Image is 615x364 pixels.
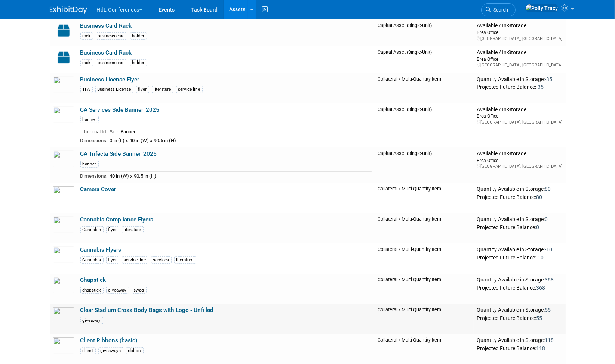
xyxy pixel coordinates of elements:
[80,256,104,264] div: Cannabis
[477,283,562,292] div: Projected Future Balance:
[106,226,119,233] div: flyer
[122,256,148,264] div: service line
[80,337,138,344] a: Client Ribbons (basic)
[375,73,474,103] td: Collateral / Multi-Quantity Item
[106,256,119,264] div: flyer
[96,32,127,40] div: business card
[80,277,106,283] a: Chapstick
[80,216,154,223] a: Cannabis Compliance Flyers
[80,32,93,40] div: rack
[545,186,551,192] span: 80
[151,256,172,264] div: services
[477,337,562,344] div: Quantity Available in Storage:
[477,83,562,91] div: Projected Future Balance:
[174,256,196,264] div: literature
[80,49,132,56] a: Business Card Rack
[477,216,562,223] div: Quantity Available in Storage:
[536,255,544,261] span: -10
[80,287,104,294] div: chapstick
[80,22,132,29] a: Business Card Rack
[477,62,562,68] div: [GEOGRAPHIC_DATA], [GEOGRAPHIC_DATA]
[126,347,144,354] div: ribbon
[96,59,127,66] div: business card
[536,345,545,351] span: 118
[375,147,474,183] td: Capital Asset (Single-Unit)
[536,194,542,200] span: 80
[375,274,474,304] td: Collateral / Multi-Quantity Item
[525,4,559,12] img: Polly Tracy
[80,106,160,113] a: CA Services Side Banner_2025
[130,59,147,66] div: holder
[477,106,562,113] div: Available / In-Storage
[130,32,147,40] div: holder
[80,76,139,83] a: Business License Flyer
[80,59,93,66] div: rack
[477,186,562,193] div: Quantity Available in Storage:
[477,76,562,83] div: Quantity Available in Storage:
[536,84,544,90] span: -35
[176,86,203,93] div: service line
[536,285,545,291] span: 368
[477,113,562,119] div: Brea Office
[80,347,96,354] div: client
[477,277,562,283] div: Quantity Available in Storage:
[53,49,74,66] img: Capital-Asset-Icon-2.png
[477,29,562,35] div: Brea Office
[375,19,474,46] td: Capital Asset (Single-Unit)
[80,186,116,193] a: Camera Cover
[477,36,562,41] div: [GEOGRAPHIC_DATA], [GEOGRAPHIC_DATA]
[53,22,74,39] img: Capital-Asset-Icon-2.png
[477,223,562,231] div: Projected Future Balance:
[545,307,551,313] span: 55
[536,315,542,321] span: 55
[477,253,562,261] div: Projected Future Balance:
[477,150,562,157] div: Available / In-Storage
[106,287,129,294] div: giveaway
[108,127,372,136] td: Side Banner
[132,287,147,294] div: swag
[477,119,562,125] div: [GEOGRAPHIC_DATA], [GEOGRAPHIC_DATA]
[536,224,539,230] span: 0
[477,193,562,201] div: Projected Future Balance:
[80,317,103,324] div: giveaway
[477,246,562,253] div: Quantity Available in Storage:
[545,216,548,222] span: 0
[375,103,474,148] td: Capital Asset (Single-Unit)
[110,173,157,179] span: 40 in (W) x 90.5 in (H)
[375,183,474,213] td: Collateral / Multi-Quantity Item
[80,307,214,314] a: Clear Stadium Cross Body Bags with Logo - Unfilled
[375,213,474,243] td: Collateral / Multi-Quantity Item
[80,246,122,253] a: Cannabis Flyers
[375,243,474,274] td: Collateral / Multi-Quantity Item
[545,277,554,283] span: 368
[481,3,516,16] a: Search
[80,136,108,144] td: Dimensions:
[477,344,562,352] div: Projected Future Balance:
[80,161,99,168] div: banner
[80,127,108,136] td: Internal Id:
[122,226,144,233] div: literature
[477,164,562,169] div: [GEOGRAPHIC_DATA], [GEOGRAPHIC_DATA]
[491,7,508,13] span: Search
[477,157,562,164] div: Brea Office
[375,46,474,73] td: Capital Asset (Single-Unit)
[477,49,562,56] div: Available / In-Storage
[477,22,562,29] div: Available / In-Storage
[545,246,552,252] span: -10
[80,171,108,180] td: Dimensions:
[477,307,562,314] div: Quantity Available in Storage:
[545,76,552,82] span: -35
[545,337,554,343] span: 118
[80,226,104,233] div: Cannabis
[110,138,176,143] span: 0 in (L) x 40 in (W) x 90.5 in (H)
[95,86,133,93] div: Business License
[80,116,99,123] div: banner
[80,150,157,157] a: CA Trifecta Side Banner_2025
[152,86,173,93] div: literature
[98,347,123,354] div: giveaways
[80,86,93,93] div: TFA
[477,56,562,62] div: Brea Office
[477,314,562,322] div: Projected Future Balance:
[136,86,149,93] div: flyer
[50,6,87,14] img: ExhibitDay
